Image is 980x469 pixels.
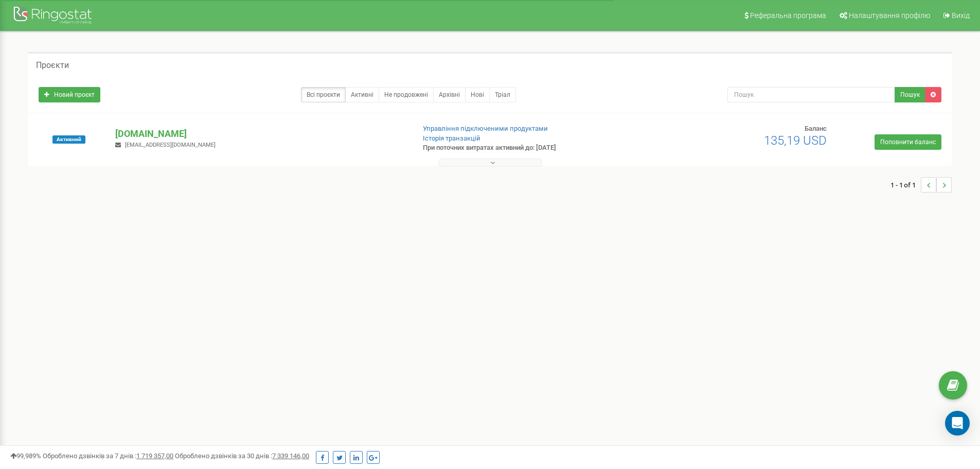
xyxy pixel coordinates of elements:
a: Не продовжені [379,87,434,102]
a: Поповнити баланс [875,134,941,150]
span: Налаштування профілю [849,11,930,20]
a: Тріал [489,87,516,102]
span: Оброблено дзвінків за 30 днів : [175,452,309,460]
span: Баланс [805,125,827,132]
span: 99,989% [10,452,41,460]
a: Всі проєкти [301,87,346,102]
u: 7 339 146,00 [272,452,309,460]
p: [DOMAIN_NAME] [115,127,406,141]
div: Open Intercom Messenger [945,411,970,436]
h5: Проєкти [36,61,69,70]
a: Історія транзакцій [423,134,480,142]
a: Активні [345,87,379,102]
span: Вихід [952,11,970,20]
a: Нові [465,87,490,102]
a: Новий проєкт [39,87,100,102]
span: Оброблено дзвінків за 7 днів : [43,452,173,460]
span: 135,19 USD [764,133,827,148]
a: Архівні [433,87,466,102]
input: Пошук [727,87,895,102]
button: Пошук [895,87,925,102]
p: При поточних витратах активний до: [DATE] [423,143,637,153]
span: Активний [52,135,85,144]
a: Управління підключеними продуктами [423,125,548,132]
span: [EMAIL_ADDRESS][DOMAIN_NAME] [125,142,216,148]
u: 1 719 357,00 [136,452,173,460]
nav: ... [890,167,952,203]
span: 1 - 1 of 1 [890,177,921,193]
span: Реферальна програма [750,11,826,20]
